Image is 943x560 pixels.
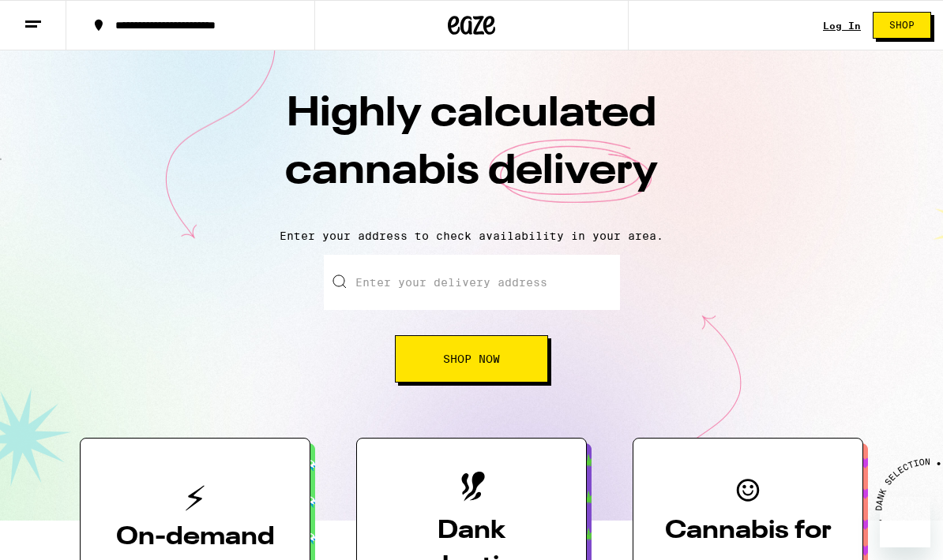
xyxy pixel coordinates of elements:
[823,21,861,31] a: Log In
[889,21,915,30] span: Shop
[873,12,931,39] button: Shop
[880,497,930,547] iframe: Button to launch messaging window
[16,230,927,242] p: Enter your address to check availability in your area.
[861,12,943,39] a: Shop
[324,255,620,310] input: Enter your delivery address
[443,353,500,364] span: Shop Now
[395,335,548,383] button: Shop Now
[195,86,748,217] h1: Highly calculated cannabis delivery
